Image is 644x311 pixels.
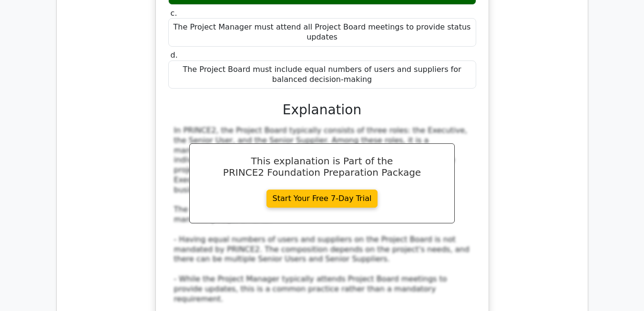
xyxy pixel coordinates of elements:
div: The Project Manager must attend all Project Board meetings to provide status updates [168,18,476,47]
span: c. [171,9,177,18]
div: The Project Board must include equal numbers of users and suppliers for balanced decision-making [168,60,476,89]
span: d. [171,50,178,60]
a: Start Your Free 7-Day Trial [266,190,378,208]
h3: Explanation [174,102,470,118]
